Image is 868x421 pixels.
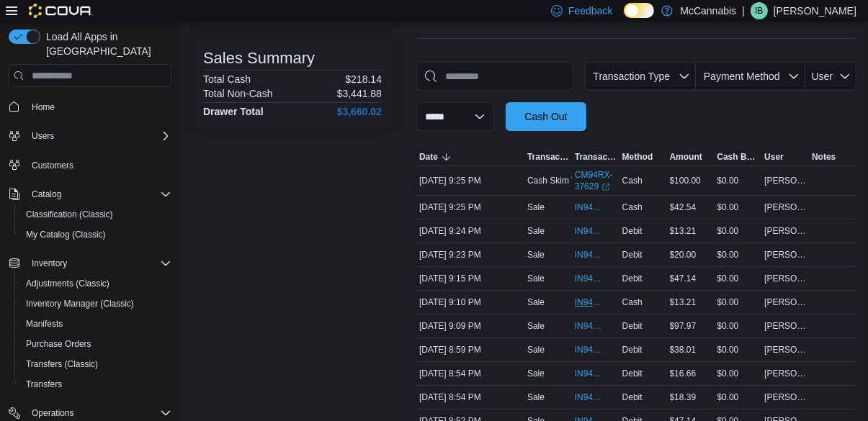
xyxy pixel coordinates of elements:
div: [DATE] 9:10 PM [416,294,524,311]
span: IN94RX-480271 [575,225,602,237]
div: $0.00 [714,389,761,406]
span: Debit [622,273,643,284]
span: Manifests [26,318,63,330]
span: Transfers [20,376,171,393]
span: [PERSON_NAME] [764,202,806,213]
span: Amount [670,151,702,163]
span: IN94RX-480267 [575,273,602,284]
span: Customers [26,156,171,174]
span: IN94RX-480250 [575,344,602,356]
span: Transfers [26,379,62,390]
a: Manifests [20,315,68,332]
span: Debit [622,368,643,379]
span: [PERSON_NAME] [764,391,806,403]
span: Debit [622,344,643,356]
span: Cash [622,202,643,213]
span: IN94RX-480262 [575,296,602,308]
span: Date [419,151,438,163]
a: Customers [26,157,79,174]
span: Adjustments (Classic) [20,275,171,292]
p: Sale [527,391,545,403]
span: Transfers (Classic) [26,358,98,370]
span: Load All Apps in [GEOGRAPHIC_DATA] [40,30,171,58]
span: Debit [622,320,643,332]
p: Sale [527,225,545,237]
span: Cash Back [717,151,759,163]
button: Adjustments (Classic) [14,273,177,294]
p: Sale [527,344,545,356]
span: Inventory [32,258,67,269]
span: Users [32,130,54,142]
p: Sale [527,320,545,332]
span: IN94RX-480272 [575,202,602,213]
button: Users [26,127,60,145]
button: Classification (Classic) [14,204,177,225]
button: Notes [809,148,856,166]
span: Cash [622,296,643,308]
button: User [805,62,856,91]
button: IN94RX-480250 [575,341,617,358]
button: Transfers [14,374,177,394]
span: [PERSON_NAME] [764,344,806,356]
span: Dark Mode [624,18,625,19]
span: Transfers (Classic) [20,356,171,373]
h6: Total Cash [203,73,251,85]
p: Sale [527,202,545,213]
span: Inventory [26,255,171,272]
span: Debit [622,225,643,237]
a: Classification (Classic) [20,206,119,223]
span: $18.39 [670,391,697,403]
div: $0.00 [714,172,761,189]
div: [DATE] 9:24 PM [416,222,524,240]
button: Catalog [26,186,67,203]
p: [PERSON_NAME] [774,2,856,19]
span: IN94RX-480245 [575,368,602,379]
img: Cova [29,4,93,18]
span: Feedback [568,4,612,18]
button: IN94RX-480271 [575,222,617,240]
span: Cash [622,175,643,186]
span: Transaction # [575,151,617,163]
button: IN94RX-480260 [575,317,617,335]
span: IN94RX-480260 [575,320,602,332]
svg: External link [601,183,610,191]
span: $38.01 [670,344,697,356]
span: IB [755,2,763,19]
button: Date [416,148,524,166]
button: Home [3,96,177,117]
button: Amount [667,148,715,166]
div: $0.00 [714,365,761,382]
a: Purchase Orders [20,335,97,353]
span: Method [622,151,653,163]
p: Cash Skim To Safe [527,175,601,186]
span: Users [26,127,171,145]
span: $20.00 [670,249,697,261]
span: Transaction Type [593,71,670,82]
button: IN94RX-480262 [575,294,617,311]
p: Sale [527,249,545,261]
span: Adjustments (Classic) [26,278,109,289]
button: Users [3,126,177,146]
span: Home [26,97,171,115]
span: $42.54 [670,202,697,213]
button: Cash Out [506,102,586,131]
div: [DATE] 9:25 PM [416,199,524,216]
span: Catalog [26,186,171,203]
button: Inventory Manager (Classic) [14,294,177,314]
span: My Catalog (Classic) [20,226,171,243]
button: IN94RX-480244 [575,389,617,406]
button: IN94RX-480272 [575,199,617,216]
span: Cash Out [524,109,567,124]
button: Transfers (Classic) [14,354,177,374]
span: [PERSON_NAME] [764,368,806,379]
span: Notes [812,151,836,163]
button: Transaction Type [524,148,572,166]
div: $0.00 [714,199,761,216]
p: Sale [527,368,545,379]
span: Transaction Type [527,151,569,163]
button: User [761,148,809,166]
span: User [812,71,833,82]
button: My Catalog (Classic) [14,225,177,245]
h4: $3,660.02 [337,106,382,117]
div: [DATE] 9:23 PM [416,246,524,263]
